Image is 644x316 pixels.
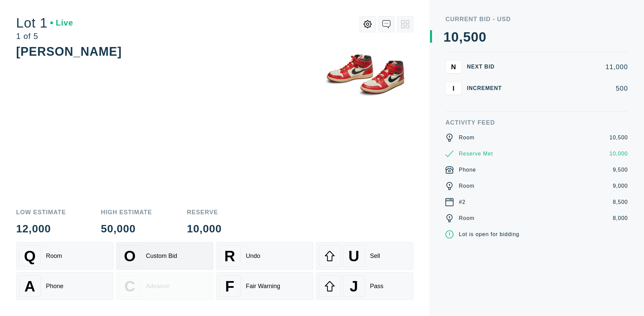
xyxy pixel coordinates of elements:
div: 50,000 [101,223,152,234]
div: 12,000 [16,223,66,234]
div: Current Bid - USD [445,16,628,22]
span: A [24,278,35,295]
button: QRoom [16,242,113,270]
div: Reserve Met [459,150,493,158]
span: J [350,278,358,295]
div: 8,000 [613,214,628,222]
div: 1 of 5 [16,32,73,40]
button: USell [316,242,413,270]
button: FFair Warning [216,272,313,300]
div: 5 [463,30,471,44]
div: 11,000 [513,63,628,70]
span: Q [24,247,36,265]
div: Custom Bid [146,253,177,260]
div: 1 [443,30,451,44]
div: Undo [246,253,260,260]
div: Lot 1 [16,16,73,30]
span: F [225,278,234,295]
span: I [452,84,454,92]
div: Room [459,182,475,190]
div: 500 [513,85,628,92]
div: 10,500 [609,134,628,142]
div: Increment [467,86,507,91]
button: OCustom Bid [116,242,213,270]
div: Room [46,253,62,260]
div: Room [459,134,475,142]
div: 10,000 [609,150,628,158]
div: High Estimate [101,209,152,215]
div: Reserve [187,209,222,215]
button: N [445,60,462,74]
div: Pass [370,283,383,290]
div: #2 [459,198,466,206]
span: R [224,247,235,265]
div: 8,500 [613,198,628,206]
span: O [124,247,136,265]
span: C [124,278,135,295]
div: 9,000 [613,182,628,190]
div: [PERSON_NAME] [16,45,122,58]
span: U [348,247,359,265]
div: , [459,30,463,165]
button: CAdvance [116,272,213,300]
div: Low Estimate [16,209,66,215]
div: Fair Warning [246,283,280,290]
button: I [445,82,462,95]
div: 0 [479,30,486,44]
div: 10,000 [187,223,222,234]
div: 9,500 [613,166,628,174]
button: JPass [316,272,413,300]
div: Next Bid [467,64,507,70]
div: 0 [451,30,459,44]
div: 0 [471,30,479,44]
button: RUndo [216,242,313,270]
div: Phone [46,283,63,290]
div: Live [50,19,73,27]
div: Activity Feed [445,120,628,126]
div: Room [459,214,475,222]
div: Lot is open for bidding [459,230,519,238]
button: APhone [16,272,113,300]
div: Phone [459,166,476,174]
div: Sell [370,253,380,260]
span: N [451,63,456,71]
div: Advance [146,283,169,290]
